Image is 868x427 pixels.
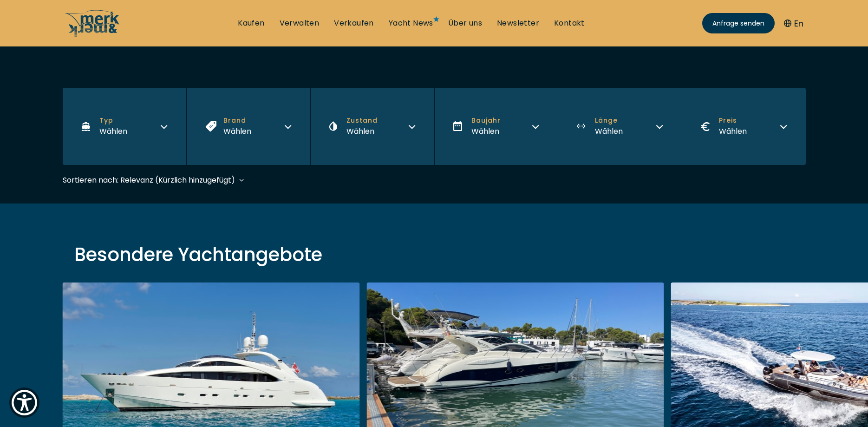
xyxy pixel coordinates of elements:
[346,116,378,125] span: Zustand
[99,116,127,125] span: Typ
[595,125,623,137] div: Wählen
[186,88,310,165] button: BrandWählen
[223,116,251,125] span: Brand
[310,88,434,165] button: ZustandWählen
[497,18,539,28] a: Newsletter
[595,116,623,125] span: Länge
[389,18,433,28] a: Yacht News
[99,125,127,137] div: Wählen
[238,18,264,28] a: Kaufen
[471,125,501,137] div: Wählen
[554,18,585,28] a: Kontakt
[719,125,747,137] div: Wählen
[471,116,501,125] span: Baujahr
[434,88,558,165] button: BaujahrWählen
[223,125,251,137] div: Wählen
[558,88,682,165] button: LängeWählen
[63,174,235,186] div: Sortieren nach: Relevanz (Kürzlich hinzugefügt)
[712,19,764,28] span: Anfrage senden
[9,388,39,418] button: Show Accessibility Preferences
[334,18,374,28] a: Verkaufen
[448,18,482,28] a: Über uns
[63,88,187,165] button: TypWählen
[346,125,378,137] div: Wählen
[682,88,806,165] button: PreisWählen
[702,13,775,33] a: Anfrage senden
[280,18,320,28] a: Verwalten
[719,116,747,125] span: Preis
[784,17,803,30] button: En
